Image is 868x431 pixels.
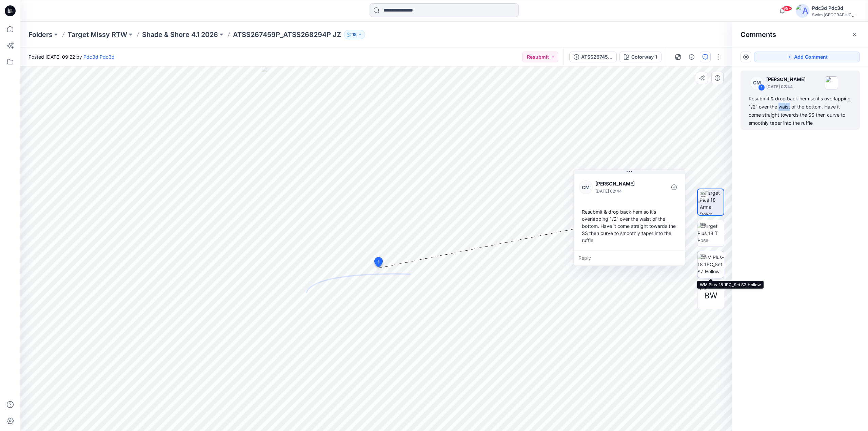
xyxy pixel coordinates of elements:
[579,205,679,247] div: Resubmit & drop back hem so it's overlapping 1/2" over the waist of the bottom. Have it come stra...
[697,254,724,275] img: WM Plus-18 1PC_Set SZ Hollow
[766,83,806,90] p: [DATE] 02:44
[28,30,53,39] a: Folders
[378,259,379,265] span: 1
[766,75,806,83] p: [PERSON_NAME]
[595,188,651,195] p: [DATE] 02:44
[569,52,617,62] button: ATSS267459P_ATSS268294P JZ
[812,4,860,12] div: Pdc3d Pdc3d
[579,180,593,194] div: CM
[697,222,724,244] img: Target Plus 18 T Pose
[83,54,115,60] a: Pdc3d Pdc3d
[750,76,764,90] div: CM
[631,53,657,61] div: Colorway 1
[782,6,792,11] span: 99+
[352,31,357,38] p: 18
[233,30,341,39] p: ATSS267459P_ATSS268294P JZ
[142,30,218,39] a: Shade & Shore 4.1 2026
[619,52,662,62] button: Colorway 1
[581,53,612,61] div: ATSS267459P_ATSS268294P JZ
[686,52,697,62] button: Details
[704,290,717,302] span: BW
[700,189,724,215] img: Target Plus 18 Arms Down
[574,251,685,266] div: Reply
[754,52,860,62] button: Add Comment
[28,53,115,60] span: Posted [DATE] 09:22 by
[812,12,860,17] div: Swim [GEOGRAPHIC_DATA]
[796,4,809,18] img: avatar
[749,95,852,127] div: Resubmit & drop back hem so it's overlapping 1/2" over the waist of the bottom. Have it come stra...
[595,180,651,188] p: [PERSON_NAME]
[67,30,127,39] a: Target Missy RTW
[344,30,365,39] button: 18
[741,31,776,39] h2: Comments
[758,84,765,91] div: 1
